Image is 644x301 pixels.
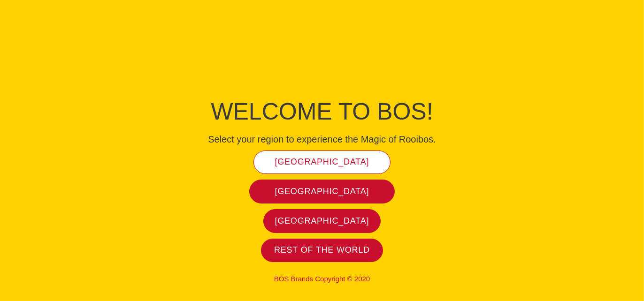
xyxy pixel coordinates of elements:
[275,216,369,226] span: [GEOGRAPHIC_DATA]
[263,209,381,233] a: [GEOGRAPHIC_DATA]
[111,95,533,128] h1: Welcome to BOS!
[275,186,369,197] span: [GEOGRAPHIC_DATA]
[275,157,369,167] span: [GEOGRAPHIC_DATA]
[287,15,357,85] img: Bos Brands
[274,245,370,256] span: Rest of the world
[111,134,533,145] h4: Select your region to experience the Magic of Rooibos.
[111,275,533,283] p: BOS Brands Copyright © 2020
[253,150,391,174] a: [GEOGRAPHIC_DATA]
[261,239,383,263] a: Rest of the world
[249,180,395,203] a: [GEOGRAPHIC_DATA]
